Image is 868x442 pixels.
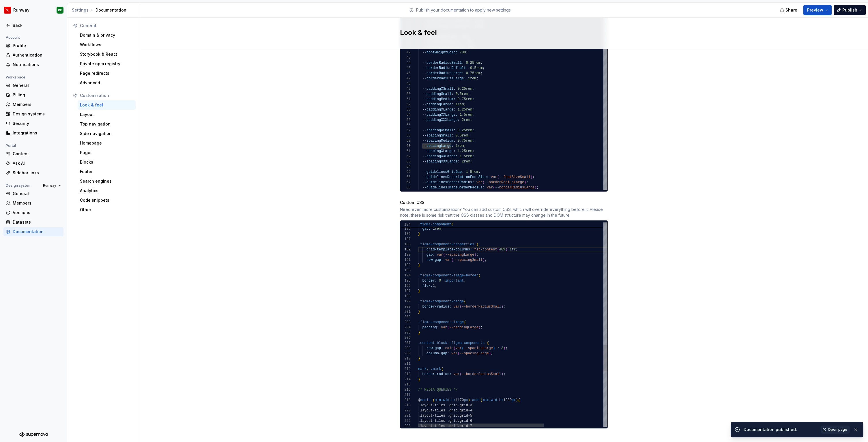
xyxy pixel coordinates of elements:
span: 1.25rem [457,149,472,153]
span: } [418,263,420,267]
span: 1rem [455,102,464,106]
div: Datasets [13,219,61,225]
span: 2rem [462,118,470,122]
span: calc [445,346,453,350]
a: Advanced [78,78,136,87]
span: } [418,232,420,236]
div: Private npm registry [80,61,133,67]
button: Publish [834,5,866,15]
span: ; [470,160,472,164]
div: 202 [400,314,411,320]
span: Publish [842,7,857,13]
div: 55 [400,117,411,123]
span: ; [435,284,437,288]
span: --borderRadiusLarge [484,180,524,184]
span: 700 [460,50,466,55]
span: ; [472,139,474,143]
a: Supernova Logo [19,432,48,437]
a: Billing [3,90,63,100]
div: Content [13,151,61,157]
span: 0.5rem [470,66,482,70]
div: 62 [400,154,411,159]
div: Ask AI [13,160,61,166]
div: Sidebar links [13,170,61,176]
span: 1.5rem [466,170,478,174]
span: 1rem [455,144,464,148]
a: Versions [3,208,63,217]
span: --fontWeightBold: [422,50,457,55]
div: 192 [400,263,411,268]
span: --guidelinesDescriptionFontSize: [422,175,489,179]
span: 0.25rem [457,128,472,132]
div: 58 [400,133,411,138]
span: 1rem [468,76,476,80]
div: Design system [3,182,34,189]
span: --guidelinesBorderRadius: [422,180,474,184]
div: 54 [400,112,411,117]
span: Share [785,7,797,13]
div: Runway [13,7,29,13]
a: Back [3,21,63,30]
span: 40% [499,248,505,252]
span: ) [534,186,536,190]
span: 1.25rem [457,108,472,112]
span: .figma-component-badge [418,299,464,304]
div: Analytics [80,188,133,194]
a: Sidebar links [3,168,63,177]
span: --paddingXXLarge: [422,113,457,117]
span: --paddingXSmall: [422,87,455,91]
div: Profile [13,43,61,48]
div: 191 [400,257,411,263]
a: Top navigation [78,119,136,129]
span: row-gap: [426,258,443,262]
button: RunwayRC [1,4,66,16]
a: Homepage [78,138,136,148]
a: Code snippets [78,196,136,205]
span: ( [497,175,499,179]
span: var [455,346,462,350]
a: Documentation [3,227,63,236]
div: Members [13,102,61,107]
a: Datasets [3,218,63,227]
div: 46 [400,71,411,76]
span: ; [472,108,474,112]
span: var [437,253,443,257]
span: --paddingXXXLarge: [422,118,460,122]
div: Other [80,207,133,213]
span: ; [532,175,534,179]
span: ; [472,97,474,101]
div: Search engines [80,178,133,184]
div: Customization [80,93,133,98]
div: Portal [3,142,18,149]
a: Private npm registry [78,59,136,68]
div: Domain & privacy [80,32,133,38]
div: Look & feel [80,102,133,108]
span: } [418,289,420,293]
span: { [478,274,480,278]
button: Share [777,5,801,15]
div: 48 [400,81,411,86]
span: fit-content [474,248,497,252]
span: 0 [439,279,441,283]
div: Workspace [3,74,28,81]
span: { [464,299,466,304]
span: --borderRadiusSmall: [422,61,464,65]
span: gap: [422,227,431,231]
div: Billing [13,92,61,98]
span: 0.75rem [466,71,480,75]
span: ) [524,180,526,184]
span: ) [474,253,476,257]
a: Security [3,119,63,128]
span: .figma-component [418,222,451,226]
span: 0.75rem [457,139,472,143]
span: 3 [501,346,503,350]
span: ; [472,149,474,153]
div: Account [3,34,22,41]
span: 1rem [433,227,441,231]
span: var [487,186,493,190]
span: .figma-component-image [418,320,464,324]
span: ; [470,118,472,122]
p: Publish your documentation to apply new settings. [416,7,512,13]
span: ; [464,144,466,148]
